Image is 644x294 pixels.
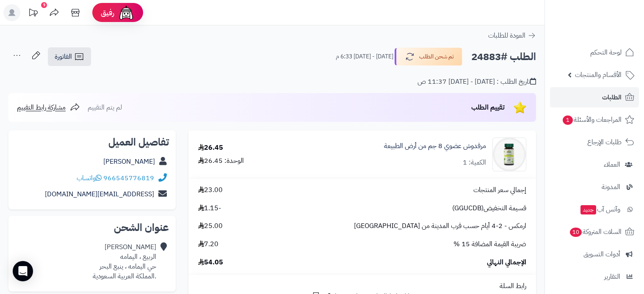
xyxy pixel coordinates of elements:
span: مشاركة رابط التقييم [17,102,66,113]
div: Open Intercom Messenger [13,261,33,281]
button: تم شحن الطلب [395,48,462,66]
span: 10 [569,228,582,237]
span: طلبات الإرجاع [587,136,622,148]
span: العملاء [604,159,620,170]
span: إجمالي سعر المنتجات [473,185,526,195]
a: مرقدوش عضوي 8 جم من أرض الطبيعة [384,141,486,151]
a: السلات المتروكة10 [550,222,639,242]
span: وآتس آب [580,203,620,215]
img: 1749770138-%D9%85%D8%B1%D8%AF%D9%82%D9%88%D8%B4%20%D8%B9%D8%B6%D9%88%D9%8A%208%20%D8%AC%D9%85%20%... [493,137,526,171]
div: 9 [41,2,47,8]
span: رفيق [101,8,114,18]
span: 54.05 [198,258,223,267]
a: وآتس آبجديد [550,199,639,220]
a: طلبات الإرجاع [550,132,639,152]
div: تاريخ الطلب : [DATE] - [DATE] 11:37 ص [417,77,536,87]
a: العملاء [550,154,639,175]
h2: تفاصيل العميل [15,137,169,147]
span: جديد [580,205,596,214]
span: ضريبة القيمة المضافة 15 % [453,239,526,249]
span: 25.00 [198,221,223,231]
a: التقارير [550,267,639,287]
a: المدونة [550,177,639,197]
a: تحديثات المنصة [22,4,44,23]
img: ai-face.png [118,4,135,21]
span: أدوات التسويق [583,248,620,260]
span: 23.00 [198,185,223,195]
div: الوحدة: 26.45 [198,156,244,166]
div: [PERSON_NAME] الربيع ، اليمامه حي اليمامه ، ينبع البحر .المملكة العربية السعودية [93,242,156,281]
span: تقييم الطلب [471,102,505,113]
a: الفاتورة [48,47,91,66]
h2: الطلب #24883 [471,48,536,66]
span: ارمكس - 2-4 أيام حسب قرب المدينة من [GEOGRAPHIC_DATA] [354,221,526,231]
a: لوحة التحكم [550,42,639,63]
span: الإجمالي النهائي [487,258,526,267]
span: التقارير [604,271,620,283]
span: المدونة [602,181,620,193]
div: الكمية: 1 [463,158,486,168]
span: المراجعات والأسئلة [562,114,622,126]
a: 966545776819 [103,173,154,183]
a: واتساب [77,173,102,183]
span: الفاتورة [55,52,72,62]
span: العودة للطلبات [488,30,525,41]
span: الطلبات [602,91,622,103]
span: الأقسام والمنتجات [575,69,622,81]
a: [PERSON_NAME] [103,157,155,167]
span: لم يتم التقييم [88,102,122,113]
a: [EMAIL_ADDRESS][DOMAIN_NAME] [45,189,154,199]
a: العودة للطلبات [488,30,536,41]
a: مشاركة رابط التقييم [17,102,80,113]
a: الطلبات [550,87,639,107]
span: السلات المتروكة [569,226,622,238]
span: قسيمة التخفيض(GGUCDB) [452,203,526,213]
span: 7.20 [198,239,218,249]
span: لوحة التحكم [590,47,622,58]
img: logo-2.png [586,18,636,36]
div: رابط السلة [192,281,533,291]
span: -1.15 [198,203,221,213]
a: المراجعات والأسئلة1 [550,110,639,130]
div: 26.45 [198,143,223,153]
a: أدوات التسويق [550,244,639,264]
small: [DATE] - [DATE] 6:33 م [336,52,393,61]
span: 1 [563,115,573,125]
h2: عنوان الشحن [15,223,169,233]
